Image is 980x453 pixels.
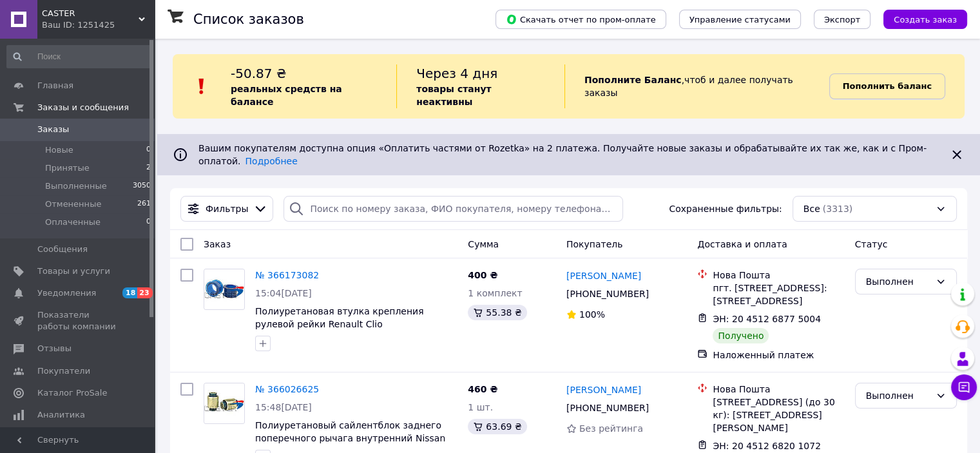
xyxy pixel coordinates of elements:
[468,402,493,412] span: 1 шт.
[829,73,945,99] a: Пополнить баланс
[283,196,623,222] input: Поиск по номеру заказа, ФИО покупателя, номеру телефона, Email, номеру накладной
[204,383,245,424] a: Фото товару
[231,84,342,107] b: реальных средств на балансе
[255,402,312,412] span: 15:48[DATE]
[198,143,927,166] span: Вашим покупателям доступна опция «Оплатить частями от Rozetka» на 2 платежа. Получайте новые зака...
[495,10,666,29] button: Скачать отчет по пром-оплате
[122,287,137,298] span: 18
[468,384,497,394] span: 460 ₴
[579,423,643,434] span: Без рейтинга
[564,64,829,108] div: , чтоб и далее получать заказы
[37,124,69,135] span: Заказы
[566,239,623,249] span: Покупатель
[42,19,155,31] div: Ваш ID: 1251425
[37,309,119,333] span: Показатели работы компании
[866,275,930,289] div: Выполнен
[713,269,844,282] div: Нова Пошта
[951,374,977,400] button: Чат с покупателем
[206,202,248,215] span: Фильтры
[42,8,139,19] span: CASTER
[37,343,72,354] span: Отзывы
[192,77,211,96] img: :exclamation:
[843,81,932,91] b: Пополнить баланс
[468,419,526,434] div: 63.69 ₴
[6,45,152,68] input: Поиск
[255,306,424,329] a: Полиуретановая втулка крепления рулевой рейки Renault Clio
[713,349,844,361] div: Наложенный платеж
[146,217,151,228] span: 0
[416,66,497,81] span: Через 4 дня
[803,202,820,215] span: Все
[870,14,967,24] a: Создать заказ
[697,239,787,249] span: Доставка и оплата
[468,288,522,298] span: 1 комплект
[566,269,641,282] a: [PERSON_NAME]
[566,383,641,396] a: [PERSON_NAME]
[45,180,107,192] span: Выполненные
[713,383,844,396] div: Нова Пошта
[506,14,656,25] span: Скачать отчет по пром-оплате
[855,239,888,249] span: Статус
[245,156,298,166] a: Подробнее
[255,288,312,298] span: 15:04[DATE]
[37,102,129,113] span: Заказы и сообщения
[37,287,96,299] span: Уведомления
[564,285,651,303] div: [PHONE_NUMBER]
[37,80,73,92] span: Главная
[204,239,231,249] span: Заказ
[37,265,110,277] span: Товары и услуги
[146,144,151,156] span: 0
[45,162,90,174] span: Принятые
[37,244,88,255] span: Сообщения
[679,10,801,29] button: Управление статусами
[137,287,152,298] span: 23
[231,66,286,81] span: -50.87 ₴
[579,309,605,320] span: 100%
[416,84,491,107] b: товары станут неактивны
[564,399,651,417] div: [PHONE_NUMBER]
[468,305,526,320] div: 55.38 ₴
[689,15,791,24] span: Управление статусами
[37,409,85,421] span: Аналитика
[468,239,499,249] span: Сумма
[45,198,101,210] span: Отмененные
[584,75,682,85] b: Пополните Баланс
[713,282,844,307] div: пгт. [STREET_ADDRESS]: [STREET_ADDRESS]
[193,12,304,27] h1: Список заказов
[204,269,245,310] a: Фото товару
[713,314,821,324] span: ЭН: 20 4512 6877 5004
[713,396,844,434] div: [STREET_ADDRESS] (до 30 кг): [STREET_ADDRESS][PERSON_NAME]
[204,383,244,423] img: Фото товару
[669,202,782,215] span: Сохраненные фильтры:
[713,441,821,451] span: ЭН: 20 4512 6820 1072
[204,269,244,309] img: Фото товару
[883,10,967,29] button: Создать заказ
[137,198,151,210] span: 261
[255,384,319,394] a: № 366026625
[468,270,497,280] span: 400 ₴
[45,217,101,228] span: Оплаченные
[823,204,853,214] span: (3313)
[37,387,107,399] span: Каталог ProSale
[713,328,769,343] div: Получено
[824,15,860,24] span: Экспорт
[146,162,151,174] span: 2
[255,270,319,280] a: № 366173082
[133,180,151,192] span: 3050
[45,144,73,156] span: Новые
[814,10,870,29] button: Экспорт
[894,15,957,24] span: Создать заказ
[866,389,930,403] div: Выполнен
[37,365,90,377] span: Покупатели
